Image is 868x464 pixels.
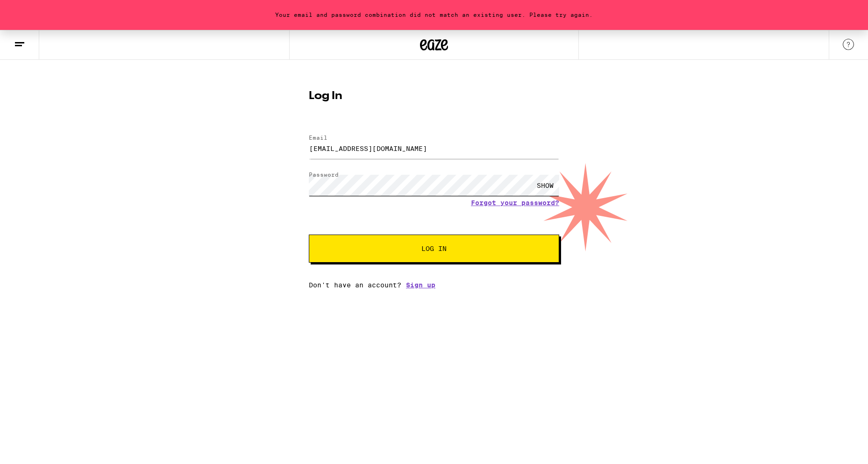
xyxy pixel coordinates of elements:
[421,245,447,252] span: Log In
[309,138,559,159] input: Email
[406,281,435,289] a: Sign up
[309,135,327,141] label: Email
[471,199,559,207] a: Forgot your password?
[531,175,559,196] div: SHOW
[309,235,559,263] button: Log In
[309,281,559,289] div: Don't have an account?
[6,7,67,14] span: Hi. Need any help?
[309,91,559,102] h1: Log In
[309,171,339,178] label: Password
